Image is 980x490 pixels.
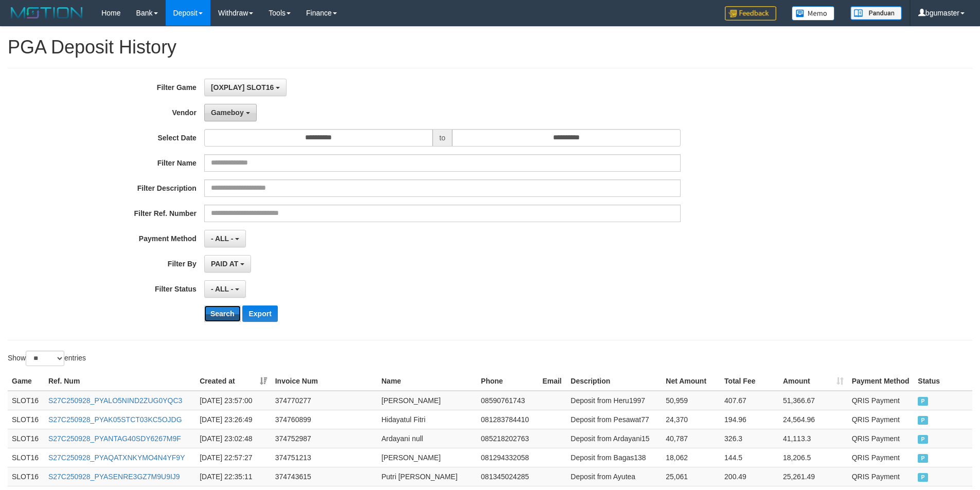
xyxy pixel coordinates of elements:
img: Feedback.jpg [725,6,776,21]
span: Gameboy [211,108,244,117]
td: Deposit from Ardayani15 [566,429,662,448]
td: 18,206.5 [779,448,848,467]
td: 374743615 [271,467,378,486]
td: Putri [PERSON_NAME] [378,467,477,486]
td: 374760899 [271,410,378,429]
td: 374752987 [271,429,378,448]
td: 081345024285 [477,467,539,486]
td: 18,062 [662,448,720,467]
td: 085218202763 [477,429,539,448]
span: - ALL - [211,285,234,293]
button: [OXPLAY] SLOT16 [204,79,287,96]
td: QRIS Payment [848,410,914,429]
td: 40,787 [662,429,720,448]
button: Gameboy [204,104,257,121]
td: Ardayani null [378,429,477,448]
td: 326.3 [720,429,779,448]
td: 25,061 [662,467,720,486]
span: PAID [918,454,928,463]
th: Net Amount [662,372,720,391]
td: [DATE] 22:35:11 [195,467,271,486]
td: [DATE] 22:57:27 [195,448,271,467]
span: PAID [918,473,928,482]
td: Hidayatul Fitri [378,410,477,429]
td: 24,564.96 [779,410,848,429]
th: Payment Method [848,372,914,391]
td: [DATE] 23:02:48 [195,429,271,448]
span: - ALL - [211,234,234,243]
img: MOTION_logo.png [8,5,86,21]
h1: PGA Deposit History [8,37,972,58]
td: [DATE] 23:26:49 [195,410,271,429]
td: 081294332058 [477,448,539,467]
th: Phone [477,372,539,391]
img: Button%20Memo.svg [792,6,835,21]
td: 200.49 [720,467,779,486]
span: [OXPLAY] SLOT16 [211,83,274,92]
td: Deposit from Bagas138 [566,448,662,467]
button: - ALL - [204,280,246,298]
span: to [433,129,452,147]
th: Status [914,372,972,391]
td: 24,370 [662,410,720,429]
th: Name [378,372,477,391]
td: [PERSON_NAME] [378,448,477,467]
button: Export [242,305,277,322]
td: 144.5 [720,448,779,467]
span: PAID [918,416,928,425]
td: [PERSON_NAME] [378,391,477,410]
img: panduan.png [850,6,902,20]
td: 194.96 [720,410,779,429]
td: Deposit from Heru1997 [566,391,662,410]
th: Created at: activate to sort column ascending [195,372,271,391]
span: PAID [918,397,928,406]
span: PAID AT [211,260,238,268]
th: Email [538,372,566,391]
td: [DATE] 23:57:00 [195,391,271,410]
th: Amount: activate to sort column ascending [779,372,848,391]
td: Deposit from Pesawat77 [566,410,662,429]
td: Deposit from Ayutea [566,467,662,486]
td: QRIS Payment [848,391,914,410]
td: 374770277 [271,391,378,410]
td: QRIS Payment [848,467,914,486]
td: 50,959 [662,391,720,410]
td: 374751213 [271,448,378,467]
td: 08590761743 [477,391,539,410]
td: QRIS Payment [848,448,914,467]
th: Invoice Num [271,372,378,391]
td: 25,261.49 [779,467,848,486]
td: QRIS Payment [848,429,914,448]
td: 51,366.67 [779,391,848,410]
td: 081283784410 [477,410,539,429]
th: Total Fee [720,372,779,391]
button: Search [204,305,241,322]
button: - ALL - [204,230,246,247]
th: Description [566,372,662,391]
button: PAID AT [204,255,251,273]
span: PAID [918,435,928,444]
td: 41,113.3 [779,429,848,448]
td: 407.67 [720,391,779,410]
